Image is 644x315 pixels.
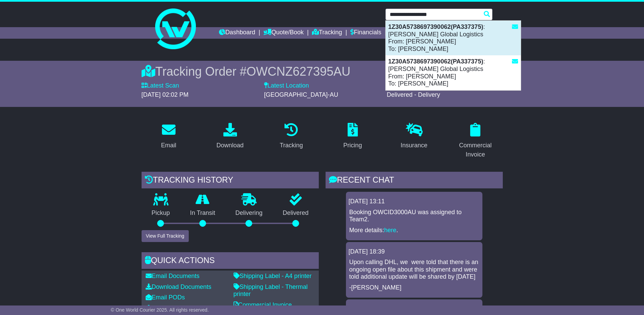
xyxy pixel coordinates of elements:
div: Insurance [401,141,427,150]
span: OWCNZ627395AU [246,64,350,78]
a: Commercial Invoice [448,121,503,162]
p: Booking OWCID3000AU was assigned to Team2. [349,209,479,223]
p: Upon calling DHL, we were told that there is an ongoing open file about this shipment and were to... [349,259,479,281]
p: Pickup [142,209,180,217]
span: [DATE] 02:02 PM [142,91,189,98]
a: Quote/Book [263,27,303,39]
span: © One World Courier 2025. All rights reserved. [111,307,209,313]
button: View Full Tracking [142,230,189,242]
a: here [384,227,397,234]
strong: 1Z30A5738697390062(PA337375) [388,23,483,30]
a: Download Documents [146,283,211,290]
div: Quick Actions [142,252,319,271]
a: Download [212,121,248,152]
a: Dashboard [219,27,255,39]
a: Pricing [339,121,366,152]
div: [DATE] 18:39 [349,248,480,256]
label: Latest Location [264,82,309,90]
div: Tracking Order # [142,64,503,79]
div: Download [216,141,243,150]
div: Email [161,141,176,150]
strong: 1Z30A5738697390062(PA337375) [388,58,483,65]
div: RECENT CHAT [326,172,503,190]
div: : [PERSON_NAME] Global Logistics From: [PERSON_NAME] To: [PERSON_NAME] [386,55,521,90]
a: Email Documents [146,273,200,279]
a: Tracking [275,121,307,152]
a: Email PODs [146,294,185,301]
a: Shipping Label - Thermal printer [234,283,308,298]
label: Latest Scan [142,82,179,90]
div: [DATE] 13:11 [349,198,480,205]
a: Shipping Label - A4 printer [234,273,312,279]
span: [GEOGRAPHIC_DATA]-AU [264,91,338,98]
a: Financials [350,27,381,39]
div: Pricing [343,141,362,150]
a: Commercial Invoice [234,301,292,308]
div: Commercial Invoice [453,141,498,159]
a: Email [157,121,181,152]
div: Tracking [280,141,303,150]
p: -[PERSON_NAME] [349,284,479,292]
p: Delivering [225,209,273,217]
p: In Transit [180,209,225,217]
p: Delivered [273,209,319,217]
span: Delivered - Delivery [387,91,440,98]
a: Insurance [396,121,432,152]
a: Download PODs [146,305,197,312]
p: More details: . [349,227,479,234]
a: Tracking [312,27,342,39]
div: : [PERSON_NAME] Global Logistics From: [PERSON_NAME] To: [PERSON_NAME] [386,21,521,55]
div: Tracking history [142,172,319,190]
